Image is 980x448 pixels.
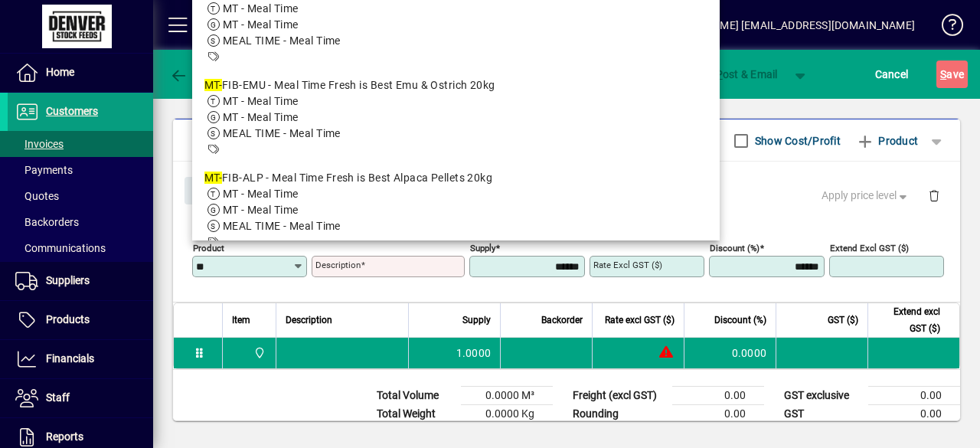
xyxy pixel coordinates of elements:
span: ost & Email [689,68,778,80]
app-page-header-button: Close [181,183,240,197]
span: Invoices [15,138,64,150]
a: Home [8,54,153,92]
app-page-header-button: Back [153,60,237,88]
span: MEAL TIME - Meal Time [223,220,341,232]
span: Description [286,312,332,329]
a: Products [8,301,153,339]
span: MEAL TIME - Meal Time [223,127,341,139]
span: Rate excl GST ($) [605,312,675,329]
button: Close [185,177,237,204]
td: Rounding [565,405,672,423]
td: GST [776,405,868,423]
span: ave [940,62,964,87]
td: 0.0000 [684,338,776,368]
em: MT- [204,79,222,91]
span: MT - Meal Time [223,18,299,31]
span: DENVER STOCKFEEDS LTD [250,345,267,361]
td: Freight (excl GST) [565,387,672,405]
a: Payments [8,157,153,183]
span: Reports [46,430,83,443]
span: Customers [46,105,98,117]
div: [PERSON_NAME] [EMAIL_ADDRESS][DOMAIN_NAME] [655,13,915,38]
span: Supply [462,312,491,329]
mat-label: Supply [470,243,495,253]
button: Save [936,60,968,88]
span: Back [169,68,220,80]
button: Cancel [871,60,913,88]
span: Close [191,178,230,204]
span: Suppliers [46,274,90,286]
span: Payments [15,164,73,176]
a: Communications [8,235,153,261]
mat-label: Extend excl GST ($) [830,243,909,253]
span: Quotes [15,190,59,202]
em: MT- [204,172,222,184]
a: Staff [8,379,153,417]
td: 0.00 [672,405,764,423]
mat-option: MT-FIB-EMU - Meal Time Fresh is Best Emu & Ostrich 20kg [192,71,720,164]
span: Staff [46,391,70,404]
button: Back [165,60,224,88]
mat-label: Description [315,260,361,270]
span: Communications [15,242,106,254]
span: 1.0000 [456,345,492,361]
a: Suppliers [8,262,153,300]
span: Financials [46,352,94,365]
td: 0.0000 Kg [461,405,553,423]
span: MT - Meal Time [223,95,299,107]
td: Total Volume [369,387,461,405]
span: Item [232,312,250,329]
span: Cancel [875,62,909,87]
span: GST ($) [828,312,858,329]
td: 0.00 [672,387,764,405]
span: Extend excl GST ($) [877,303,940,337]
td: 0.0000 M³ [461,387,553,405]
span: MEAL TIME - Meal Time [223,34,341,47]
div: Product [173,162,960,217]
a: Quotes [8,183,153,209]
span: MT - Meal Time [223,204,299,216]
a: Financials [8,340,153,378]
span: Backorder [541,312,583,329]
mat-option: MT-FIB-ALP - Meal Time Fresh is Best Alpaca Pellets 20kg [192,164,720,257]
td: GST exclusive [776,387,868,405]
span: Discount (%) [714,312,766,329]
span: Apply price level [822,188,910,204]
div: FIB-ALP - Meal Time Fresh is Best Alpaca Pellets 20kg [204,170,707,186]
span: MT - Meal Time [223,111,299,123]
app-page-header-button: Delete [916,188,952,202]
button: Apply price level [815,182,916,210]
span: Home [46,66,74,78]
mat-label: Discount (%) [710,243,759,253]
span: Products [46,313,90,325]
mat-label: Product [193,243,224,253]
span: Backorders [15,216,79,228]
a: Backorders [8,209,153,235]
span: MT - Meal Time [223,2,299,15]
button: Delete [916,177,952,214]
mat-label: Rate excl GST ($) [593,260,662,270]
a: Knowledge Base [930,3,961,53]
a: Invoices [8,131,153,157]
div: FIB-EMU - Meal Time Fresh is Best Emu & Ostrich 20kg [204,77,707,93]
span: MT - Meal Time [223,188,299,200]
span: S [940,68,946,80]
label: Show Cost/Profit [752,133,841,149]
td: 0.00 [868,387,960,405]
td: 0.00 [868,405,960,423]
button: Post & Email [681,60,786,88]
td: Total Weight [369,405,461,423]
